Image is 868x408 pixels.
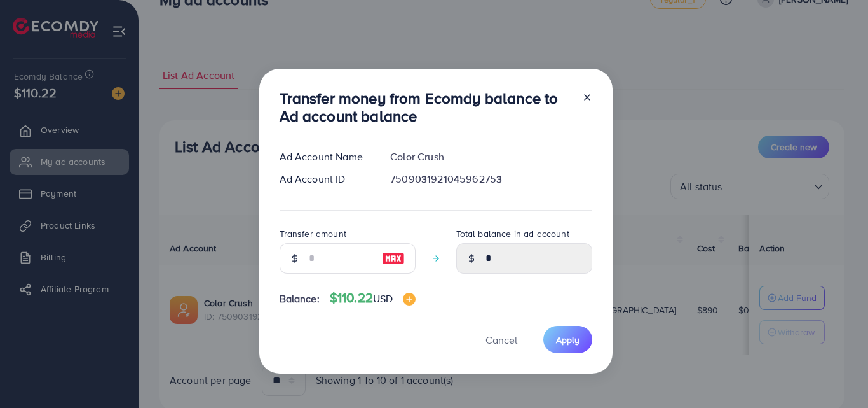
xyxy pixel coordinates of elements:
label: Total balance in ad account [456,227,569,240]
span: Apply [556,334,580,346]
span: Cancel [485,333,517,347]
div: 7509031921045962753 [380,172,602,186]
button: Cancel [470,326,533,353]
button: Apply [543,326,592,353]
h3: Transfer money from Ecomdy balance to Ad account balance [280,89,572,126]
div: Ad Account Name [269,150,381,164]
label: Transfer amount [280,227,346,240]
iframe: Chat [814,351,858,398]
span: Balance: [280,292,320,306]
div: Color Crush [380,150,602,164]
h4: $110.22 [330,290,416,306]
div: Ad Account ID [269,172,381,186]
img: image [382,251,405,266]
img: image [403,293,416,306]
span: USD [373,292,393,306]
